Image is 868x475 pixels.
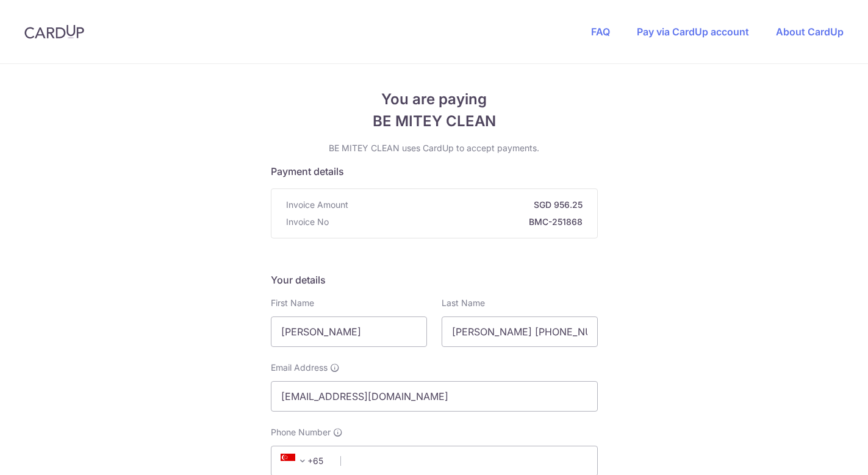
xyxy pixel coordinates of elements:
[776,26,844,38] a: About CardUp
[271,142,598,154] p: BE MITEY CLEAN uses CardUp to accept payments.
[271,426,331,438] span: Phone Number
[591,26,610,38] a: FAQ
[353,199,583,211] strong: SGD 956.25
[271,316,427,347] input: First name
[271,164,598,179] h5: Payment details
[281,454,310,468] span: +65
[271,88,598,110] span: You are paying
[442,316,598,347] input: Last name
[271,273,598,287] h5: Your details
[286,216,329,228] span: Invoice No
[271,297,314,309] label: First Name
[271,110,598,132] span: BE MITEY CLEAN
[286,199,348,211] span: Invoice Amount
[271,381,598,412] input: Email address
[271,362,328,374] span: Email Address
[334,216,583,228] strong: BMC-251868
[24,24,84,39] img: CardUp
[442,297,485,309] label: Last Name
[637,26,749,38] a: Pay via CardUp account
[277,454,332,468] span: +65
